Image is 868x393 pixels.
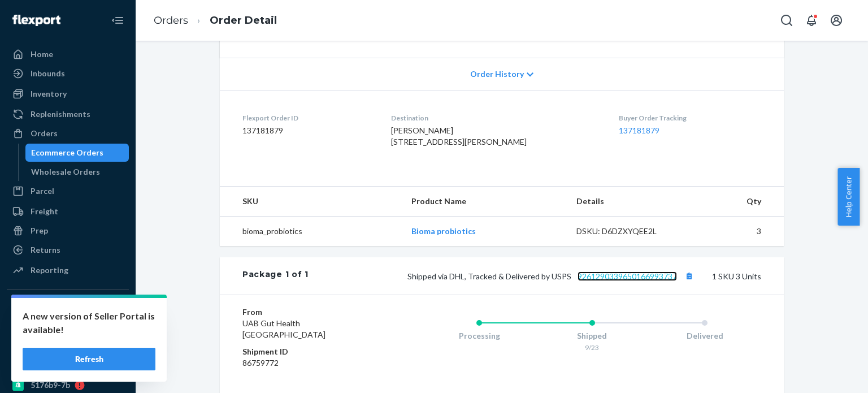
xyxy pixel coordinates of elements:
[7,261,129,279] a: Reporting
[31,225,48,236] div: Prep
[775,9,798,32] button: Open Search Box
[7,338,129,356] a: 6e639d-fc
[691,187,784,217] th: Qty
[31,68,65,79] div: Inbounds
[242,357,377,369] dd: 86759772
[391,126,527,146] span: [PERSON_NAME] [STREET_ADDRESS][PERSON_NAME]
[391,113,601,123] dt: Destination
[7,202,129,221] a: Freight
[536,343,649,352] div: 9/23
[682,269,696,283] button: Copy tracking number
[25,163,129,181] a: Wholesale Orders
[619,126,659,135] a: 137181879
[23,309,155,336] p: A new version of Seller Portal is available!
[800,9,823,32] button: Open notifications
[648,330,761,342] div: Delivered
[31,206,58,217] div: Freight
[837,168,860,226] button: Help Center
[31,88,67,100] div: Inventory
[242,346,377,357] dt: Shipment ID
[7,241,129,259] a: Returns
[7,124,129,142] a: Orders
[578,271,677,281] a: 9261290339650166993737
[411,226,476,236] a: Bioma probiotics
[7,45,129,63] a: Home
[7,357,129,375] a: gnzsuz-v5
[7,222,129,240] a: Prep
[31,128,58,139] div: Orders
[12,15,60,26] img: Flexport logo
[536,330,649,342] div: Shipped
[23,348,155,370] button: Refresh
[691,217,784,247] td: 3
[145,4,286,37] ol: breadcrumbs
[7,64,129,83] a: Inbounds
[825,9,848,32] button: Open account menu
[242,306,377,318] dt: From
[407,271,696,281] span: Shipped via DHL, Tracked & Delivered by USPS
[210,14,277,27] a: Order Detail
[31,166,100,178] div: Wholesale Orders
[567,187,692,217] th: Details
[220,217,402,247] td: bioma_probiotics
[31,185,54,197] div: Parcel
[7,299,129,317] button: Integrations
[470,68,524,80] span: Order History
[31,379,70,391] div: 5176b9-7b
[242,113,373,123] dt: Flexport Order ID
[31,49,53,60] div: Home
[619,113,761,123] dt: Buyer Order Tracking
[7,182,129,200] a: Parcel
[402,187,567,217] th: Product Name
[31,265,68,276] div: Reporting
[576,226,683,237] div: DSKU: D6DZXYQEE2L
[423,330,536,342] div: Processing
[7,105,129,123] a: Replenishments
[242,125,373,136] dd: 137181879
[106,9,129,32] button: Close Navigation
[31,244,60,256] div: Returns
[7,318,129,336] a: f12898-4
[25,144,129,162] a: Ecommerce Orders
[309,269,761,283] div: 1 SKU 3 Units
[242,269,309,283] div: Package 1 of 1
[154,14,188,27] a: Orders
[31,147,103,158] div: Ecommerce Orders
[31,109,90,120] div: Replenishments
[220,187,402,217] th: SKU
[7,85,129,103] a: Inventory
[242,318,325,339] span: UAB Gut Health [GEOGRAPHIC_DATA]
